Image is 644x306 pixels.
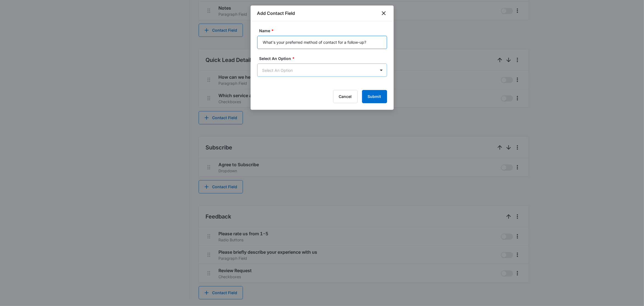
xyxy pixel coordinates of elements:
button: close [380,10,387,17]
button: Submit [362,90,387,103]
button: Cancel [333,90,358,103]
h1: Add Contact Field [257,10,295,17]
input: Name [257,36,387,49]
label: Select An Option [259,56,389,61]
label: Name [259,28,389,34]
